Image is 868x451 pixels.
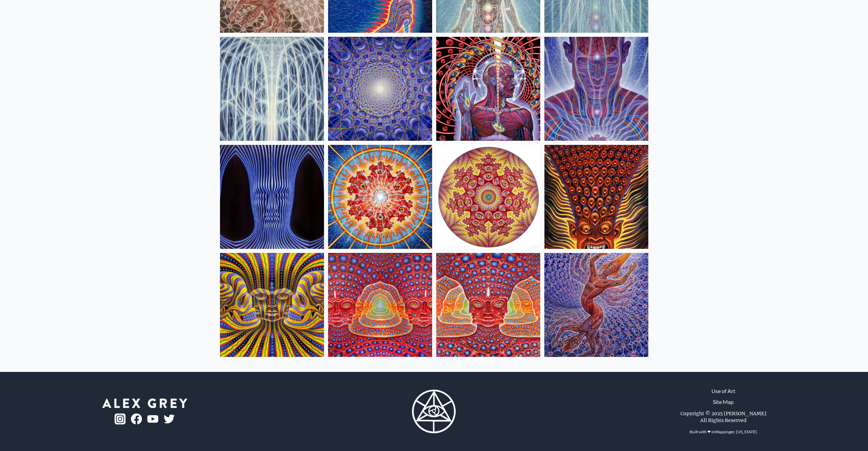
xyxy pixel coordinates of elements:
img: fb-logo.png [131,414,142,424]
img: ig-logo.png [115,414,126,424]
img: youtube-logo.png [147,415,158,423]
img: twitter-logo.png [164,415,175,423]
a: Site Map [713,398,734,406]
div: All Rights Reserved [700,417,747,424]
img: Mystic Eye, 2018, Alex Grey [544,37,648,141]
a: Wappinger, [US_STATE] [715,429,757,434]
a: Use of Art [711,387,735,395]
div: Copyright © 2025 [PERSON_NAME] [680,410,766,417]
div: Built with ❤ in [687,426,760,437]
